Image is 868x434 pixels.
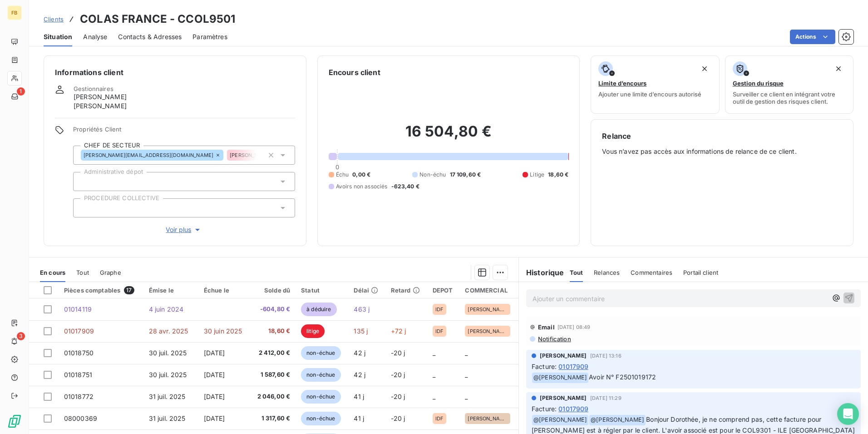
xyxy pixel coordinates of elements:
span: Limite d’encours [598,80,646,87]
span: Clients [44,15,64,23]
span: non-échue [301,346,340,360]
span: 2 046,00 € [255,392,290,401]
span: _ [433,371,435,378]
span: 41 j [354,414,364,422]
span: Graphe [100,269,121,276]
span: Non-échu [419,171,446,179]
span: [PERSON_NAME] [540,394,587,402]
span: [PERSON_NAME] [468,416,508,421]
span: En cours [40,269,65,276]
span: non-échue [301,390,340,404]
span: Propriétés Client [73,126,295,138]
input: Ajouter une valeur [81,177,88,186]
span: 3 [17,332,25,340]
div: FB [7,5,22,20]
span: -20 j [391,371,405,378]
button: Limite d’encoursAjouter une limite d’encours autorisé [591,56,719,114]
span: 01018750 [64,349,94,357]
span: Échu [336,171,349,179]
span: 463 j [354,305,370,313]
span: Tout [76,269,89,276]
span: non-échue [301,368,340,382]
span: Avoir N° F2501019172 [589,373,656,381]
span: _ [465,349,468,357]
span: 1 [17,87,25,96]
span: 4 juin 2024 [149,305,184,313]
span: 01018772 [64,393,94,400]
span: Situation [44,32,72,41]
div: COMMERCIAL [465,287,513,294]
span: 08000369 [64,414,97,422]
span: [PERSON_NAME] [74,101,127,111]
span: [DATE] [204,393,225,400]
span: 17 109,60 € [450,171,481,179]
span: 31 juil. 2025 [149,414,186,422]
button: Actions [790,30,835,44]
span: -20 j [391,414,405,422]
span: Voir plus [166,225,202,234]
span: _ [433,349,435,357]
span: 30 juil. 2025 [149,371,187,378]
span: @ [PERSON_NAME] [589,415,646,425]
span: [DATE] [204,349,225,357]
span: Notification [537,335,571,343]
span: 2 412,00 € [255,348,290,358]
span: [PERSON_NAME] [540,352,587,360]
span: non-échue [301,412,340,425]
span: Analyse [83,32,107,41]
h6: Historique [519,267,564,278]
span: 01018751 [64,371,92,378]
span: Contacts & Adresses [118,32,182,41]
span: 28 avr. 2025 [149,327,188,335]
span: [PERSON_NAME] [74,92,127,101]
span: 42 j [354,349,365,357]
a: Clients [44,15,64,24]
button: Gestion du risqueSurveiller ce client en intégrant votre outil de gestion des risques client. [725,56,853,114]
div: Pièces comptables [64,286,138,294]
span: _ [465,371,468,378]
div: Vous n’avez pas accès aux informations de relance de ce client. [602,131,842,235]
span: 135 j [354,327,368,335]
span: Gestionnaires [74,85,113,92]
span: @ [PERSON_NAME] [532,373,588,383]
span: Commentaires [631,269,672,276]
span: Relances [594,269,620,276]
h6: Informations client [55,67,295,78]
span: [PERSON_NAME] [468,307,508,312]
span: 17 [124,286,134,294]
span: Portail client [683,269,718,276]
span: 0,00 € [352,171,370,179]
span: Surveiller ce client en intégrant votre outil de gestion des risques client. [733,91,846,105]
span: Paramètres [192,32,227,41]
div: Retard [391,287,422,294]
span: 18,60 € [255,327,290,336]
span: [PERSON_NAME] [468,328,508,334]
span: à déduire [301,303,336,316]
span: 1 587,60 € [255,370,290,379]
div: Solde dû [255,287,290,294]
div: Open Intercom Messenger [837,403,859,425]
span: 01017909 [558,362,588,371]
span: -623,40 € [391,182,419,191]
span: [DATE] [204,371,225,378]
span: 01017909 [64,327,94,335]
div: Statut [301,287,343,294]
div: Émise le [149,287,193,294]
span: +72 j [391,327,406,335]
span: 01017909 [558,404,588,414]
span: [DATE] [204,414,225,422]
span: [PERSON_NAME] [230,152,271,158]
span: [DATE] 08:49 [557,324,591,330]
span: _ [433,393,435,400]
span: [DATE] 11:29 [590,395,621,401]
span: 30 juin 2025 [204,327,242,335]
div: Délai [354,287,380,294]
span: -604,80 € [255,305,290,314]
span: [DATE] 13:16 [590,353,621,358]
h2: 16 504,80 € [329,122,569,150]
img: Logo LeanPay [7,414,22,429]
span: litige [301,324,325,338]
span: IDF [435,328,444,334]
span: Ajouter une limite d’encours autorisé [598,91,701,98]
span: Gestion du risque [733,80,784,87]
